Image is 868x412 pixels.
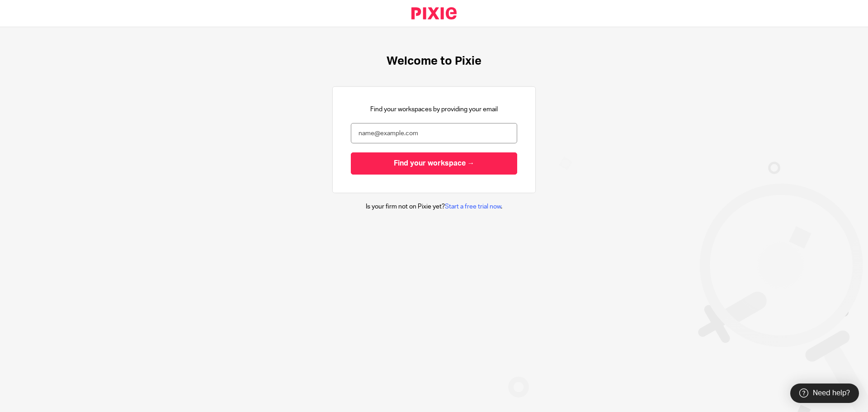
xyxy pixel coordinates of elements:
[387,54,481,68] h1: Welcome to Pixie
[351,123,517,143] input: name@example.com
[370,105,498,114] p: Find your workspaces by providing your email
[366,202,502,211] p: Is your firm not on Pixie yet? .
[790,384,859,403] div: Need help?
[351,152,517,175] input: Find your workspace →
[445,204,501,210] a: Start a free trial now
